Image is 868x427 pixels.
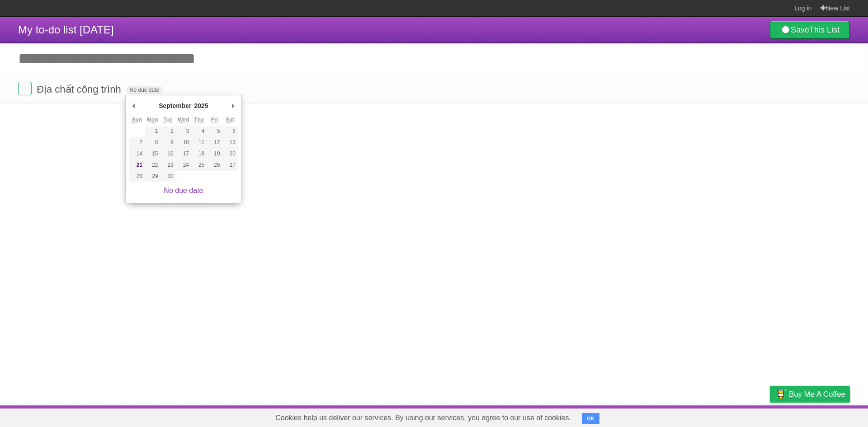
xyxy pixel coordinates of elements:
a: Suggest a feature [793,408,850,425]
abbr: Sunday [132,117,142,123]
div: September [157,99,193,113]
button: 30 [160,171,175,182]
button: 7 [129,137,145,148]
button: 5 [207,126,222,137]
abbr: Saturday [226,117,234,123]
button: 10 [176,137,191,148]
label: Done [18,82,32,95]
img: Buy me a coffee [774,386,787,402]
button: 8 [145,137,160,148]
button: 12 [207,137,222,148]
button: 6 [222,126,238,137]
button: 2 [160,126,175,137]
abbr: Thursday [194,117,204,123]
button: 4 [191,126,207,137]
abbr: Wednesday [178,117,189,123]
button: Previous Month [129,99,138,113]
abbr: Friday [211,117,218,123]
b: This List [809,25,840,34]
span: Cookies help us deliver our services. By using our services, you agree to our use of cookies. [266,409,580,427]
button: 9 [160,137,175,148]
button: 1 [145,126,160,137]
a: Terms [727,408,747,425]
a: SaveThis List [770,21,850,39]
a: Developers [679,408,716,425]
a: Buy me a coffee [770,386,850,403]
button: 16 [160,148,175,160]
a: Privacy [758,408,782,425]
button: 15 [145,148,160,160]
button: 11 [191,137,207,148]
button: 25 [191,160,207,171]
a: About [650,408,669,425]
button: 22 [145,160,160,171]
button: 13 [222,137,238,148]
button: Next Month [229,99,238,113]
span: My to-do list [DATE] [18,23,114,36]
button: 24 [176,160,191,171]
span: Buy me a coffee [789,386,845,402]
div: 2025 [193,99,210,113]
a: No due date [164,187,203,194]
button: OK [582,413,599,424]
button: 14 [129,148,145,160]
button: 3 [176,126,191,137]
button: 27 [222,160,238,171]
button: 20 [222,148,238,160]
span: Địa chất công trình [37,84,123,95]
abbr: Monday [147,117,158,123]
button: 29 [145,171,160,182]
button: 26 [207,160,222,171]
button: 21 [129,160,145,171]
button: 18 [191,148,207,160]
abbr: Tuesday [163,117,172,123]
span: No due date [126,86,163,94]
button: 23 [160,160,175,171]
button: 28 [129,171,145,182]
button: 19 [207,148,222,160]
button: 17 [176,148,191,160]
